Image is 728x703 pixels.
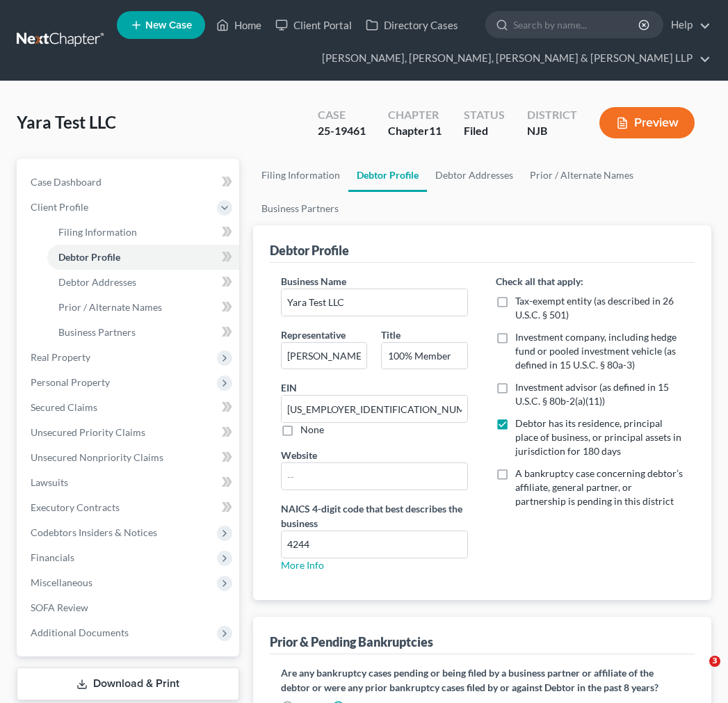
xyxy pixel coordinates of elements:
[282,396,468,422] input: --
[253,159,348,192] a: Filing Information
[709,656,720,667] span: 3
[348,159,427,192] a: Debtor Profile
[359,13,465,38] a: Directory Cases
[281,665,683,695] label: Are any bankruptcy cases pending or being filed by a business partner or affiliate of the debtor ...
[58,301,162,313] span: Prior / Alternate Names
[427,159,521,192] a: Debtor Addresses
[515,295,674,321] span: Tax-exempt entity (as described in 26 U.S.C. § 501)
[19,495,239,520] a: Executory Contracts
[282,343,367,369] input: Enter representative...
[47,220,239,245] a: Filing Information
[19,445,239,470] a: Unsecured Nonpriority Claims
[664,13,711,38] a: Help
[19,470,239,495] a: Lawsuits
[31,176,102,188] span: Case Dashboard
[31,351,90,363] span: Real Property
[464,107,505,123] div: Status
[318,123,366,139] div: 25-19461
[31,451,163,463] span: Unsecured Nonpriority Claims
[300,423,324,437] label: None
[270,242,349,259] div: Debtor Profile
[521,159,642,192] a: Prior / Alternate Names
[209,13,268,38] a: Home
[281,328,346,342] label: Representative
[282,463,468,490] input: --
[31,376,110,388] span: Personal Property
[47,270,239,295] a: Debtor Addresses
[318,107,366,123] div: Case
[282,289,468,316] input: Enter name...
[31,426,145,438] span: Unsecured Priority Claims
[31,501,120,513] span: Executory Contracts
[268,13,359,38] a: Client Portal
[270,633,433,650] div: Prior & Pending Bankruptcies
[281,448,317,462] label: Website
[58,251,120,263] span: Debtor Profile
[19,595,239,620] a: SOFA Review
[281,559,324,571] a: More Info
[681,656,714,689] iframe: Intercom live chat
[388,123,442,139] div: Chapter
[145,20,192,31] span: New Case
[47,245,239,270] a: Debtor Profile
[47,320,239,345] a: Business Partners
[515,331,677,371] span: Investment company, including hedge fund or pooled investment vehicle (as defined in 15 U.S.C. § ...
[515,381,669,407] span: Investment advisor (as defined in 15 U.S.C. § 80b-2(a)(11))
[58,226,137,238] span: Filing Information
[31,201,88,213] span: Client Profile
[281,380,297,395] label: EIN
[513,12,640,38] input: Search by name...
[282,531,468,558] input: XXXX
[527,123,577,139] div: NJB
[31,601,88,613] span: SOFA Review
[464,123,505,139] div: Filed
[31,627,129,638] span: Additional Documents
[381,328,401,342] label: Title
[496,274,583,289] label: Check all that apply:
[315,46,711,71] a: [PERSON_NAME], [PERSON_NAME], [PERSON_NAME] & [PERSON_NAME] LLP
[31,476,68,488] span: Lawsuits
[515,417,681,457] span: Debtor has its residence, principal place of business, or principal assets in jurisdiction for 18...
[31,401,97,413] span: Secured Claims
[429,124,442,137] span: 11
[31,551,74,563] span: Financials
[527,107,577,123] div: District
[58,326,136,338] span: Business Partners
[31,526,157,538] span: Codebtors Insiders & Notices
[19,420,239,445] a: Unsecured Priority Claims
[388,107,442,123] div: Chapter
[58,276,136,288] span: Debtor Addresses
[19,395,239,420] a: Secured Claims
[17,668,239,700] a: Download & Print
[17,112,116,132] span: Yara Test LLC
[19,170,239,195] a: Case Dashboard
[281,501,469,531] label: NAICS 4-digit code that best describes the business
[31,576,92,588] span: Miscellaneous
[515,467,683,507] span: A bankruptcy case concerning debtor’s affiliate, general partner, or partnership is pending in th...
[382,343,467,369] input: Enter title...
[281,274,346,289] label: Business Name
[253,192,347,225] a: Business Partners
[599,107,695,138] button: Preview
[47,295,239,320] a: Prior / Alternate Names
